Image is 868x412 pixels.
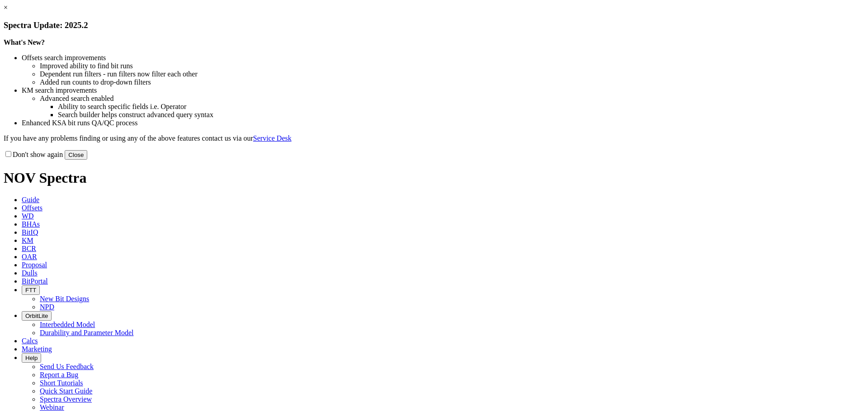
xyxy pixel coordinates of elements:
[4,170,864,186] h1: NOV Spectra
[22,54,864,62] li: Offsets search improvements
[22,269,38,277] span: Dulls
[40,321,95,328] a: Interbedded Model
[40,371,78,379] a: Report a Bug
[40,395,92,403] a: Spectra Overview
[58,103,864,111] li: Ability to search specific fields i.e. Operator
[22,237,33,244] span: KM
[4,151,63,158] label: Don't show again
[40,295,89,303] a: New Bit Designs
[58,111,864,119] li: Search builder helps construct advanced query syntax
[4,38,45,46] strong: What's New?
[22,196,39,204] span: Guide
[22,261,47,269] span: Proposal
[22,228,38,236] span: BitIQ
[40,303,54,311] a: NPD
[65,150,87,160] button: Close
[22,345,52,353] span: Marketing
[22,119,864,127] li: Enhanced KSA bit runs QA/QC process
[40,387,92,395] a: Quick Start Guide
[40,70,864,78] li: Dependent run filters - run filters now filter each other
[40,329,134,336] a: Durability and Parameter Model
[25,355,38,361] span: Help
[40,363,94,370] a: Send Us Feedback
[40,78,864,86] li: Added run counts to drop-down filters
[40,379,83,387] a: Short Tutorials
[4,4,8,11] a: ×
[25,313,48,319] span: OrbitLite
[22,337,38,345] span: Calcs
[22,277,48,285] span: BitPortal
[22,212,34,220] span: WD
[4,134,864,142] p: If you have any problems finding or using any of the above features contact us via our
[40,62,864,70] li: Improved ability to find bit runs
[4,20,864,30] h3: Spectra Update: 2025.2
[40,403,64,411] a: Webinar
[22,253,37,260] span: OAR
[22,86,864,95] li: KM search improvements
[253,134,292,142] a: Service Desk
[22,220,40,228] span: BHAs
[5,151,11,157] input: Don't show again
[25,287,36,294] span: FTT
[22,204,42,212] span: Offsets
[40,95,864,103] li: Advanced search enabled
[22,245,36,252] span: BCR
